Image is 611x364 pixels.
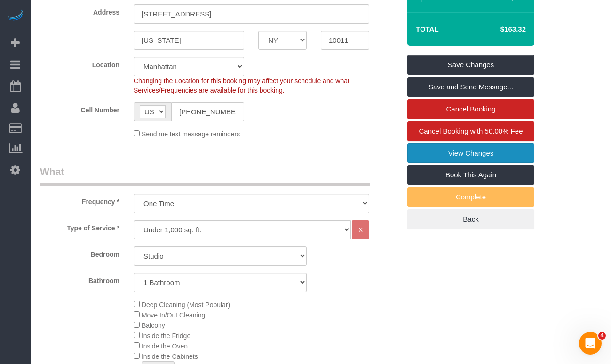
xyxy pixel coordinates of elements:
[407,143,534,163] a: View Changes
[33,273,127,285] label: Bathroom
[6,9,24,23] img: Automaid Logo
[142,130,240,138] span: Send me text message reminders
[142,342,188,350] span: Inside the Oven
[407,121,534,141] a: Cancel Booking with 50.00% Fee
[598,332,606,340] span: 4
[40,165,370,186] legend: What
[472,25,526,33] h4: $163.32
[407,77,534,97] a: Save and Send Message...
[33,194,127,206] label: Frequency *
[134,31,244,50] input: City
[407,165,534,185] a: Book This Again
[171,102,244,121] input: Cell Number
[407,55,534,75] a: Save Changes
[419,127,523,135] span: Cancel Booking with 50.00% Fee
[142,301,230,309] span: Deep Cleaning (Most Popular)
[142,332,190,340] span: Inside the Fridge
[142,353,198,360] span: Inside the Cabinets
[142,311,205,319] span: Move In/Out Cleaning
[33,220,127,233] label: Type of Service *
[33,57,127,70] label: Location
[579,332,602,355] iframe: Intercom live chat
[134,77,349,94] span: Changing the Location for this booking may affect your schedule and what Services/Frequencies are...
[321,31,369,50] input: Zip Code
[33,102,127,115] label: Cell Number
[407,99,534,119] a: Cancel Booking
[33,4,127,17] label: Address
[142,322,165,329] span: Balcony
[33,246,127,259] label: Bedroom
[407,209,534,229] a: Back
[416,25,439,33] strong: Total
